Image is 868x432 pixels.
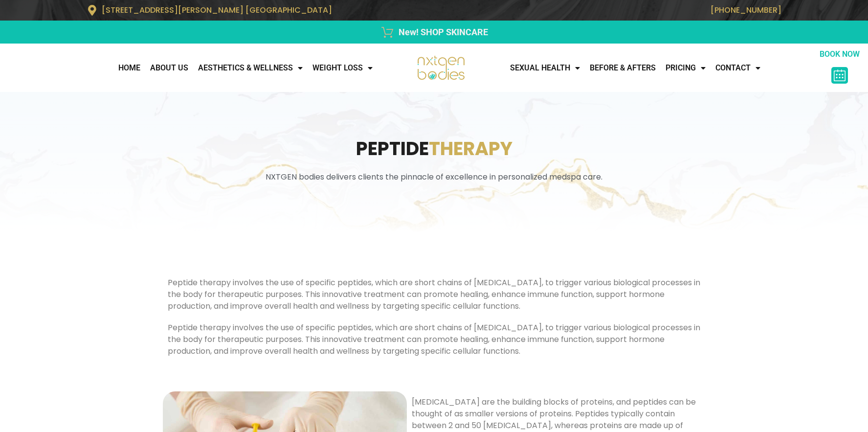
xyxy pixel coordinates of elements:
a: WEIGHT LOSS [308,58,378,78]
p: NXTGEN bodies delivers clients the pinnacle of excellence in personalized medspa care. [82,171,786,183]
a: About Us [145,58,193,78]
a: Home [113,58,145,78]
a: Sexual Health [505,58,585,78]
div: Peptide therapy involves the use of specific peptides, which are short chains of [MEDICAL_DATA], ... [168,277,701,312]
a: New! SHOP SKINCARE [87,25,781,39]
a: Before & Afters [585,58,661,78]
nav: Menu [505,58,817,78]
span: New! SHOP SKINCARE [396,25,488,39]
p: [PHONE_NUMBER] [439,5,781,15]
h1: Peptide [82,136,786,161]
span: [STREET_ADDRESS][PERSON_NAME] [GEOGRAPHIC_DATA] [102,4,332,16]
nav: Menu [5,58,378,78]
span: Therapy [429,136,512,161]
a: Pricing [661,58,711,78]
div: Peptide therapy involves the use of specific peptides, which are short chains of [MEDICAL_DATA], ... [168,322,701,357]
a: CONTACT [711,58,765,78]
a: AESTHETICS & WELLNESS [193,58,308,78]
p: BOOK NOW [817,48,863,60]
